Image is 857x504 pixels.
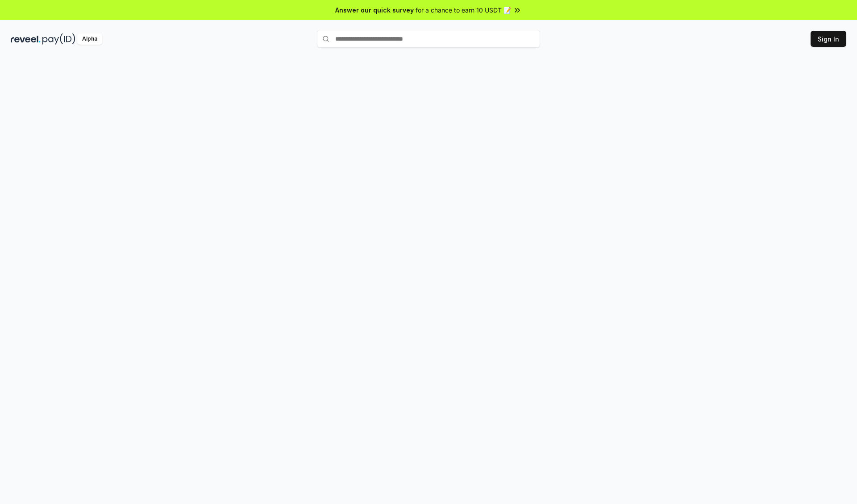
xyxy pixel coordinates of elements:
span: for a chance to earn 10 USDT 📝 [416,5,511,15]
img: pay_id [42,33,75,45]
img: reveel_dark [11,33,41,45]
div: Alpha [77,33,102,45]
button: Sign In [811,31,846,47]
span: Answer our quick survey [335,5,414,15]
